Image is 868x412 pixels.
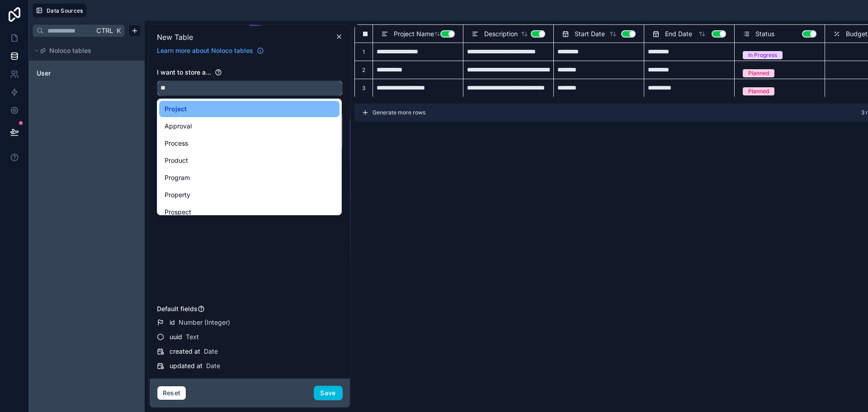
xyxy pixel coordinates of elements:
[170,332,182,341] span: uuid
[362,104,425,122] button: Generate more rows
[484,29,518,38] span: Description
[165,121,192,132] span: Approval
[755,29,774,38] span: Status
[314,386,343,400] button: Save
[748,69,769,77] div: Planned
[157,386,187,400] button: Reset
[33,66,141,81] div: User
[354,61,373,79] div: 2
[157,32,193,43] span: New Table
[165,189,190,200] span: Property
[165,155,188,166] span: Product
[575,29,605,38] span: Start Date
[157,68,211,76] span: I want to store a...
[354,79,373,97] div: 3
[748,87,769,95] div: Planned
[33,4,86,17] button: Data Sources
[165,207,191,218] span: Prospect
[204,347,218,356] span: Date
[665,29,692,38] span: End Date
[373,109,425,116] span: Generate more rows
[33,44,136,57] button: Noloco tables
[95,25,114,36] span: Ctrl
[157,305,198,313] span: Default fields
[170,318,175,327] span: id
[394,29,434,38] span: Project Name
[49,46,91,55] span: Noloco tables
[165,104,187,114] span: Project
[47,7,83,14] span: Data Sources
[170,347,200,356] span: created at
[186,332,199,341] span: Text
[37,69,51,78] span: User
[157,46,253,55] span: Learn more about Noloco tables
[748,51,777,59] div: In Progress
[206,361,220,370] span: Date
[165,172,190,183] span: Program
[354,43,373,61] div: 1
[846,29,868,38] span: Budget
[170,361,203,370] span: updated at
[179,318,230,327] span: Number (Integer)
[165,138,188,149] span: Process
[153,46,268,55] a: Learn more about Noloco tables
[37,69,110,78] a: User
[115,28,122,34] span: K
